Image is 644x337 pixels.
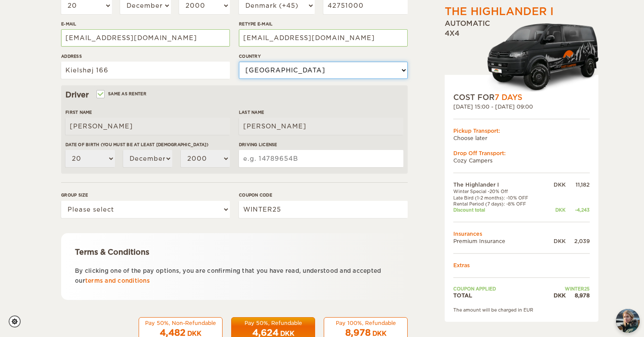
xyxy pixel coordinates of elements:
div: Terms & Conditions [75,247,394,257]
input: e.g. Smith [239,118,403,135]
input: e.g. William [65,118,230,135]
label: First Name [65,109,230,115]
td: WINTER25 [545,286,590,292]
span: 7 Days [495,93,522,102]
input: e.g. example@example.com [61,29,230,47]
button: chat-button [616,309,640,333]
div: Pay 50%, Non-Refundable [144,319,217,327]
td: Winter Special -20% Off [453,188,545,194]
div: [DATE] 15:00 - [DATE] 09:00 [453,103,590,110]
td: Premium Insurance [453,237,545,244]
div: Pay 50%, Refundable [237,319,310,327]
td: Cozy Campers [453,157,590,164]
div: Automatic 4x4 [445,19,598,92]
div: DKK [545,207,566,213]
td: TOTAL [453,292,545,299]
input: e.g. Street, City, Zip Code [61,62,230,79]
label: Coupon code [239,192,408,198]
td: Discount total [453,207,545,213]
div: Pickup Transport: [453,127,590,134]
div: 11,182 [566,181,590,188]
label: Date of birth (You must be at least [DEMOGRAPHIC_DATA]) [65,141,230,148]
div: -4,243 [566,207,590,213]
td: Coupon applied [453,286,545,292]
td: The Highlander I [453,181,545,188]
a: Cookie settings [9,315,26,328]
td: Late Bird (1-2 months): -10% OFF [453,194,545,200]
div: The amount will be charged in EUR [453,307,590,313]
label: Country [239,53,408,59]
a: terms and conditions [85,278,150,284]
td: Rental Period (7 days): -8% OFF [453,201,545,207]
label: Driving License [239,141,403,148]
div: Pay 100%, Refundable [329,319,402,327]
label: Same as renter [97,90,146,98]
input: e.g. 14789654B [239,150,403,167]
label: Retype E-mail [239,21,408,27]
input: Same as renter [97,92,103,98]
div: Driver [65,90,403,100]
p: By clicking one of the pay options, you are confirming that you have read, understood and accepte... [75,266,394,286]
img: Cozy-3.png [479,22,598,92]
div: 2,039 [566,237,590,244]
div: DKK [545,181,566,188]
input: e.g. example@example.com [239,29,408,47]
label: Address [61,53,230,59]
td: Choose later [453,134,590,142]
label: Group size [61,192,230,198]
img: Freyja at Cozy Campers [616,309,640,333]
div: COST FOR [453,92,590,103]
label: E-mail [61,21,230,27]
div: Drop Off Transport: [453,150,590,157]
div: DKK [545,237,566,244]
td: Extras [453,262,590,269]
td: Insurances [453,230,590,237]
div: The Highlander I [445,4,554,19]
div: DKK [545,292,566,299]
div: 8,978 [566,292,590,299]
label: Last Name [239,109,403,115]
